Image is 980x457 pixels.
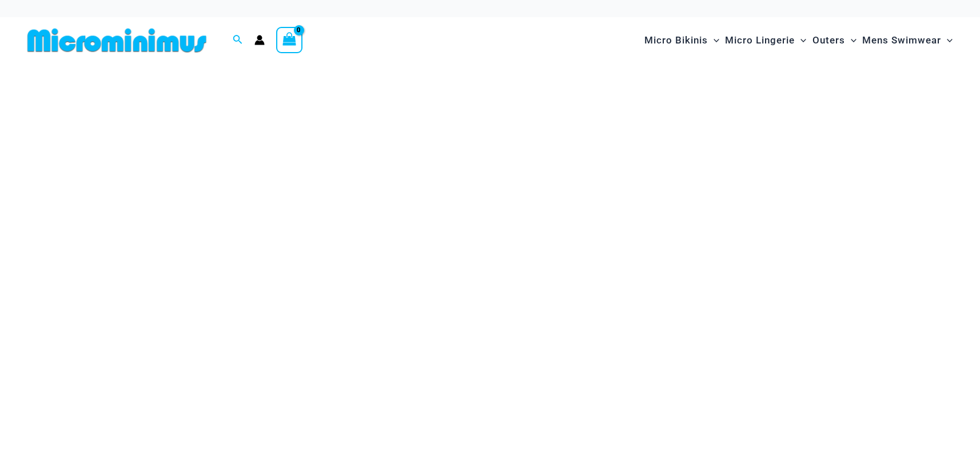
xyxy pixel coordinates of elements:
a: Search icon link [233,33,243,47]
a: Mens SwimwearMenu ToggleMenu Toggle [859,23,955,58]
img: MM SHOP LOGO FLAT [23,27,211,53]
span: Micro Lingerie [725,26,795,55]
a: OutersMenu ToggleMenu Toggle [810,23,859,58]
span: Micro Bikinis [644,26,708,55]
a: Micro BikinisMenu ToggleMenu Toggle [642,23,722,58]
span: Outers [812,26,845,55]
a: Account icon link [254,35,265,45]
span: Mens Swimwear [862,26,941,55]
nav: Site Navigation [640,21,957,59]
a: Micro LingerieMenu ToggleMenu Toggle [722,23,809,58]
span: Menu Toggle [708,26,719,55]
span: Menu Toggle [795,26,806,55]
span: Menu Toggle [845,26,856,55]
a: View Shopping Cart, empty [276,27,302,53]
span: Menu Toggle [941,26,953,55]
